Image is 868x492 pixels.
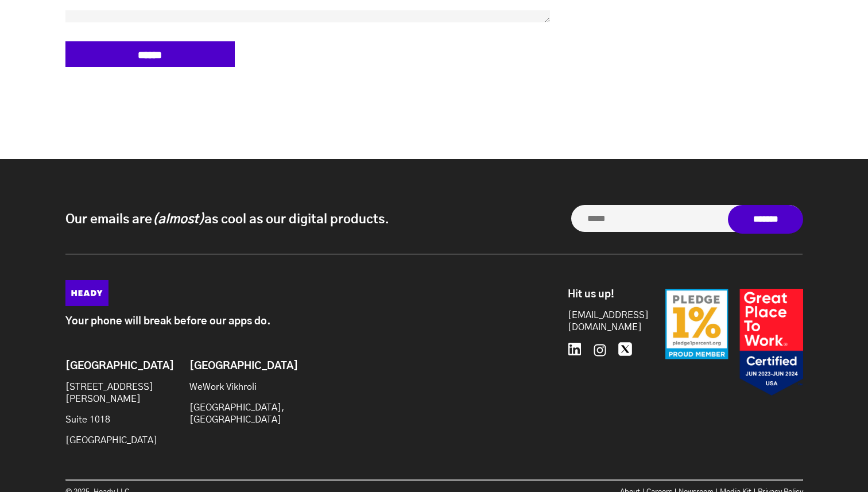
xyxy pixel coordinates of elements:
h6: [GEOGRAPHIC_DATA] [189,361,282,373]
a: [EMAIL_ADDRESS][DOMAIN_NAME] [568,309,637,334]
p: Our emails are as cool as our digital products. [65,211,389,228]
img: Heady_Logo_Web-01 (1) [65,280,108,306]
p: [GEOGRAPHIC_DATA] [65,435,158,447]
p: Suite 1018 [65,414,158,426]
p: Your phone will break before our apps do. [65,316,516,328]
h6: Hit us up! [568,289,637,301]
h6: [GEOGRAPHIC_DATA] [65,361,158,373]
img: Badges-24 [665,289,803,396]
p: [STREET_ADDRESS][PERSON_NAME] [65,381,158,405]
i: (almost) [152,213,204,226]
p: [GEOGRAPHIC_DATA], [GEOGRAPHIC_DATA] [189,402,282,426]
p: WeWork Vikhroli [189,381,282,393]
